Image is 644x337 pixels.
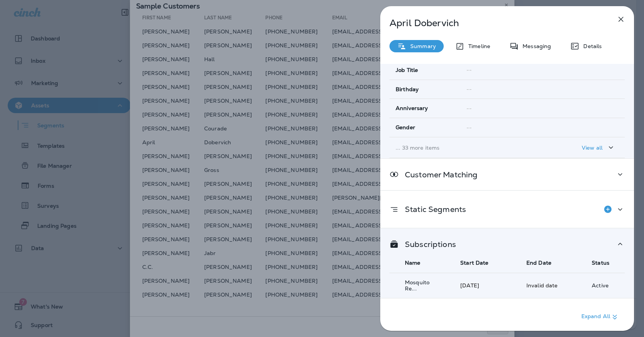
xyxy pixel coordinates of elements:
span: Birthday [396,86,419,93]
span: End Date [526,259,551,266]
p: April Dobervich [389,18,599,28]
p: ... 33 more items [396,145,546,151]
span: -- [466,124,472,131]
span: Start Date [460,259,488,266]
p: Details [579,43,602,49]
td: [DATE] [445,273,511,298]
p: Summary [406,43,436,49]
button: Expand All [578,310,622,324]
p: Customer Matching [399,172,478,178]
p: View all [582,145,602,151]
span: Name [405,259,421,266]
span: Gender [396,124,415,131]
button: Add to Static Segment [600,202,616,217]
p: Active [592,282,609,289]
p: Expand All [581,312,619,322]
span: Mosquito Re... [405,279,429,292]
p: Subscriptions [399,241,456,247]
button: View all [579,140,619,155]
span: Anniversary [396,105,428,112]
span: Status [592,259,609,266]
span: -- [466,67,472,73]
span: -- [466,105,472,112]
p: Static Segments [399,206,466,212]
span: Job Title [396,67,418,73]
p: Timeline [464,43,490,49]
p: Messaging [519,43,551,49]
td: Invalid date [511,273,576,298]
span: -- [466,86,472,93]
